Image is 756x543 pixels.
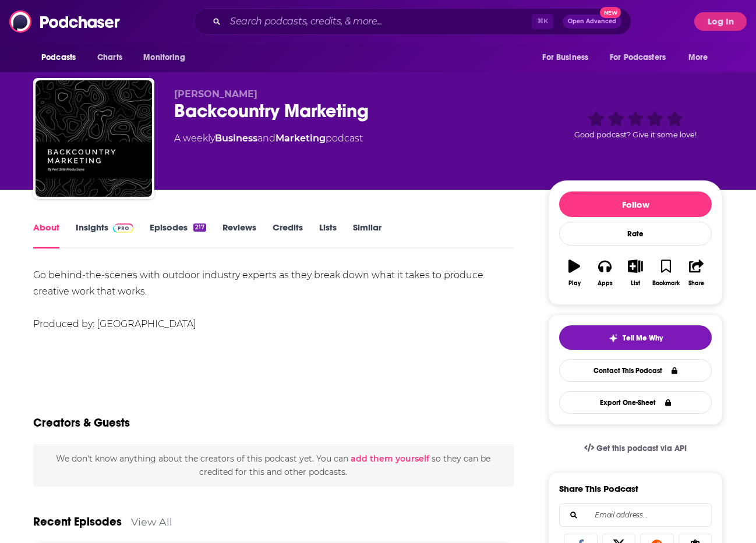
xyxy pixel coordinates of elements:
button: open menu [680,47,723,69]
span: Monitoring [143,49,185,66]
button: open menu [534,47,603,69]
a: About [33,222,59,249]
img: Podchaser - Follow, Share and Rate Podcasts [9,10,121,33]
div: Share [688,280,704,287]
div: Go behind-the-scenes with outdoor industry experts as they break down what it takes to produce cr... [33,267,514,332]
input: Search podcasts, credits, & more... [225,12,532,31]
div: A weekly podcast [174,132,363,145]
h2: Creators & Guests [33,416,130,430]
input: Email address... [569,504,702,526]
img: tell me why sparkle [609,333,618,343]
a: Recent Episodes [33,514,122,529]
button: Play [559,252,589,294]
a: Contact This Podcast [559,359,712,382]
button: List [620,252,651,294]
button: Open AdvancedNew [563,15,621,29]
a: Credits [273,222,303,249]
img: Podchaser Pro [113,223,133,233]
span: and [257,133,275,144]
button: add them yourself [351,454,429,463]
span: More [688,49,708,66]
button: open menu [135,47,200,69]
span: Tell Me Why [623,333,663,343]
div: List [631,280,640,287]
a: InsightsPodchaser Pro [76,222,133,249]
span: Get this podcast via API [596,443,687,453]
h3: Share This Podcast [559,483,638,494]
div: Rate [559,222,712,246]
div: Search podcasts, credits, & more... [193,8,631,35]
button: Export One-Sheet [559,391,712,414]
button: Follow [559,191,712,217]
button: Apps [589,252,620,294]
span: For Podcasters [610,49,666,66]
span: Open Advanced [568,19,616,24]
a: Marketing [275,133,326,144]
button: Bookmark [651,252,681,294]
div: Play [568,280,581,287]
div: 217 [193,223,206,232]
span: [PERSON_NAME] [174,88,257,100]
span: Charts [97,49,122,66]
button: open menu [33,47,91,69]
span: New [600,7,621,18]
button: Log In [694,12,747,31]
a: Get this podcast via API [575,434,696,463]
a: Similar [353,222,381,249]
span: For Business [542,49,588,66]
div: Search followers [559,503,712,527]
a: Episodes217 [150,222,206,249]
div: Bookmark [652,280,680,287]
a: Lists [319,222,337,249]
span: ⌘ K [532,14,553,29]
span: Podcasts [41,49,76,66]
button: tell me why sparkleTell Me Why [559,325,712,350]
div: Apps [598,280,613,287]
button: Share [681,252,712,294]
a: Business [215,133,257,144]
span: Good podcast? Give it some love! [574,130,697,139]
a: View All [131,516,172,528]
div: Good podcast? Give it some love! [548,88,723,161]
span: We don't know anything about the creators of this podcast yet . You can so they can be credited f... [56,453,490,477]
img: Backcountry Marketing [36,80,152,197]
a: Reviews [222,222,256,249]
button: open menu [602,47,683,69]
a: Charts [90,47,129,69]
